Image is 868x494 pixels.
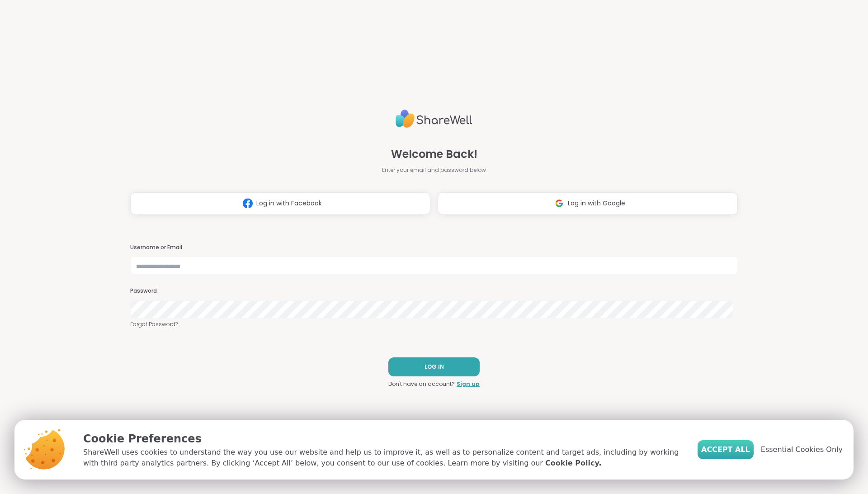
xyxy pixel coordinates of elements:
[425,363,444,371] span: LOG IN
[388,380,455,388] span: Don't have an account?
[568,199,625,208] span: Log in with Google
[130,192,430,215] button: Log in with Facebook
[438,192,738,215] button: Log in with Google
[256,199,322,208] span: Log in with Facebook
[545,458,601,469] a: Cookie Policy.
[130,287,738,295] h3: Password
[83,447,683,469] p: ShareWell uses cookies to understand the way you use our website and help us to improve it, as we...
[83,431,683,447] p: Cookie Preferences
[698,440,754,459] button: Accept All
[761,444,843,455] span: Essential Cookies Only
[130,320,738,328] a: Forgot Password?
[701,444,750,455] span: Accept All
[239,195,256,212] img: ShareWell Logomark
[388,357,480,376] button: LOG IN
[130,244,738,252] h3: Username or Email
[551,195,568,212] img: ShareWell Logomark
[396,106,472,132] img: ShareWell Logo
[391,146,477,162] span: Welcome Back!
[457,380,480,388] a: Sign up
[382,166,486,174] span: Enter your email and password below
